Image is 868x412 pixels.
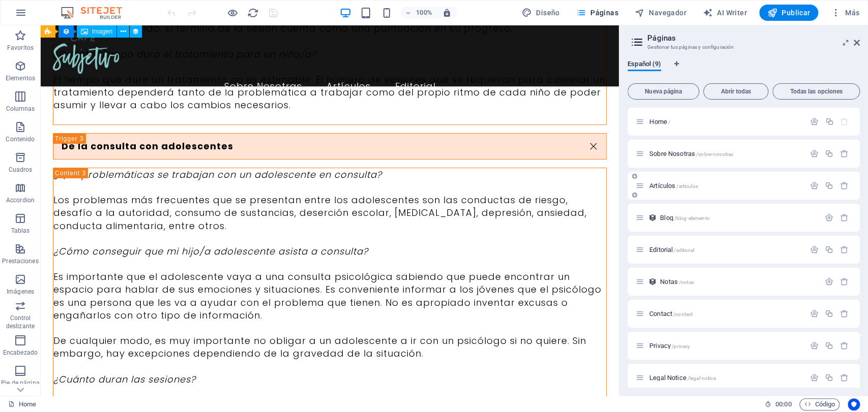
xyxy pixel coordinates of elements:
[825,277,833,286] div: Configuración
[708,88,764,94] span: Abrir todas
[2,257,38,265] p: Prestaciones
[7,44,34,52] p: Favoritos
[646,310,805,317] div: Contact/contact
[810,149,819,158] div: Configuración
[518,5,564,21] div: Diseño (Ctrl+Alt+Y)
[660,214,710,221] span: Haz clic para abrir la página
[703,83,768,100] button: Abrir todas
[646,118,805,125] div: Home/
[647,34,860,43] h2: Páginas
[6,105,35,113] p: Columnas
[696,151,733,157] span: /sobre-nosotras
[7,288,34,296] p: Imágenes
[646,374,805,381] div: Legal Notice/legal-notice
[840,117,849,126] div: La página principal no puede eliminarse
[775,398,791,410] span: 00 00
[672,343,690,349] span: /privacy
[810,373,819,382] div: Configuración
[687,375,716,381] span: /legal-notice
[657,214,820,221] div: Blog/blog-elemento
[810,117,819,126] div: Configuración
[825,149,833,158] div: Duplicar
[6,135,35,143] p: Contenido
[840,181,849,190] div: Eliminar
[810,181,819,190] div: Configuración
[649,310,693,318] span: Haz clic para abrir la página
[646,182,805,189] div: Artículos/articulos
[674,247,694,253] span: /editorial
[58,7,135,19] img: Editor Logo
[646,342,805,349] div: Privacy/privacy
[92,28,112,35] span: Imagen
[522,8,560,18] span: Diseño
[840,149,849,158] div: Eliminar
[804,398,835,410] span: Código
[699,5,751,21] button: AI Writer
[825,245,833,254] div: Duplicar
[416,7,432,19] h6: 100%
[518,5,564,21] button: Diseño
[646,246,805,253] div: Editorial/editorial
[627,60,860,79] div: Pestañas de idiomas
[767,8,811,18] span: Publicar
[825,341,833,350] div: Duplicar
[777,88,855,94] span: Todas las opciones
[810,341,819,350] div: Configuración
[1,379,39,387] p: Pie de página
[830,8,859,18] span: Más
[6,74,35,82] p: Elementos
[649,182,698,189] span: Haz clic para abrir la página
[783,400,784,408] span: :
[765,398,792,410] h6: Tiempo de la sesión
[648,213,657,222] div: Este diseño se usa como una plantilla para todos los elementos (como por ejemplo un post de un bl...
[11,227,30,235] p: Tablas
[840,245,849,254] div: Eliminar
[679,279,694,285] span: /notas
[840,373,849,382] div: Eliminar
[660,278,694,286] span: Haz clic para abrir la página
[247,7,259,19] i: Volver a cargar página
[772,83,860,100] button: Todas las opciones
[810,309,819,318] div: Configuración
[3,348,38,357] p: Encabezado
[826,5,863,21] button: Más
[632,88,695,94] span: Nueva página
[840,213,849,222] div: Eliminar
[799,398,840,410] button: Código
[649,342,690,350] span: Haz clic para abrir la página
[674,215,710,221] span: /blog-elemento
[647,43,840,52] h3: Gestionar tus páginas y configuración
[657,278,820,285] div: Notas/notas
[649,118,670,125] span: Haz clic para abrir la página
[635,8,686,18] span: Navegador
[848,398,860,410] button: Usercentrics
[627,83,699,100] button: Nueva página
[9,166,33,174] p: Cuadros
[631,5,691,21] button: Navegador
[759,5,819,21] button: Publicar
[676,183,698,189] span: /articulos
[6,196,35,204] p: Accordion
[648,277,657,286] div: Este diseño se usa como una plantilla para todos los elementos (como por ejemplo un post de un bl...
[840,277,849,286] div: Eliminar
[825,181,833,190] div: Duplicar
[572,5,622,21] button: Páginas
[401,7,437,19] button: 100%
[840,341,849,350] div: Eliminar
[627,58,661,72] span: Español (9)
[810,245,819,254] div: Configuración
[825,309,833,318] div: Duplicar
[442,8,452,17] i: Al redimensionar, ajustar el nivel de zoom automáticamente para ajustarse al dispositivo elegido.
[649,246,694,253] span: Haz clic para abrir la página
[576,8,618,18] span: Páginas
[247,7,259,19] button: reload
[825,373,833,382] div: Duplicar
[668,119,670,125] span: /
[649,374,715,382] span: Haz clic para abrir la página
[649,150,733,157] span: Haz clic para abrir la página
[646,150,805,157] div: Sobre Nosotras/sobre-nosotras
[673,311,693,317] span: /contact
[825,117,833,126] div: Duplicar
[840,309,849,318] div: Eliminar
[703,8,747,18] span: AI Writer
